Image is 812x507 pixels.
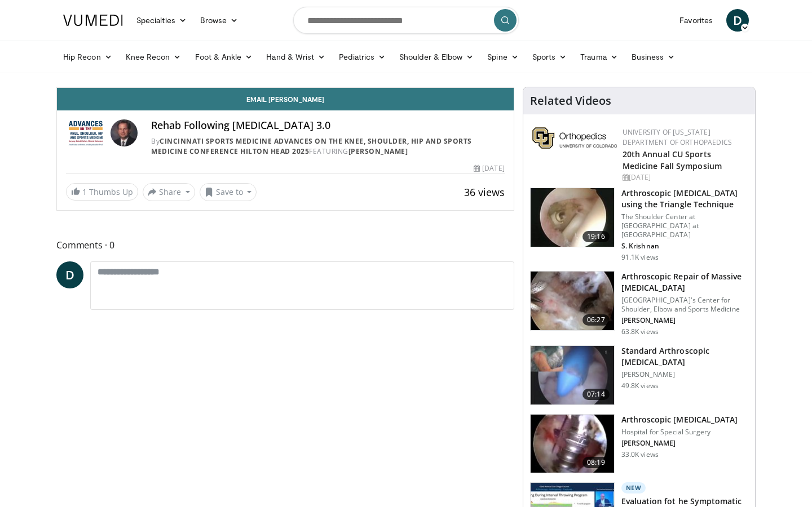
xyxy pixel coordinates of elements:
[530,414,748,474] a: 08:19 Arthroscopic [MEDICAL_DATA] Hospital for Special Surgery [PERSON_NAME] 33.0K views
[621,482,646,493] p: New
[193,9,245,32] a: Browse
[151,136,505,157] div: By FEATURING
[621,414,738,425] h3: Arthroscopic [MEDICAL_DATA]
[582,231,610,242] span: 19:16
[621,439,738,448] p: [PERSON_NAME]
[530,188,748,262] a: 19:16 Arthroscopic [MEDICAL_DATA] using the Triangle Technique The Shoulder Center at [GEOGRAPHIC...
[531,415,614,473] img: 10051_3.png.150x105_q85_crop-smart_upscale.jpg
[623,172,746,183] div: [DATE]
[188,46,260,68] a: Foot & Ankle
[530,271,748,336] a: 06:27 Arthroscopic Repair of Massive [MEDICAL_DATA] [GEOGRAPHIC_DATA]'s Center for Shoulder, Elbo...
[66,119,106,146] img: Cincinnati Sports Medicine Advances on the Knee, Shoulder, Hip and Sports Medicine Conference Hil...
[582,314,610,326] span: 06:27
[621,370,748,379] p: [PERSON_NAME]
[56,46,119,68] a: Hip Recon
[621,188,748,210] h3: Arthroscopic [MEDICAL_DATA] using the Triangle Technique
[621,296,748,314] p: [GEOGRAPHIC_DATA]'s Center for Shoulder, Elbow and Sports Medicine
[130,9,193,32] a: Specialties
[259,46,332,68] a: Hand & Wrist
[332,46,392,68] a: Pediatrics
[582,457,610,468] span: 08:19
[621,450,659,459] p: 33.0K views
[673,9,720,32] a: Favorites
[56,261,83,288] a: D
[348,146,408,156] a: [PERSON_NAME]
[621,242,748,251] p: S. Krishnan
[474,163,504,174] div: [DATE]
[56,238,514,252] span: Comments 0
[111,119,138,146] img: Avatar
[623,149,722,171] a: 20th Annual CU Sports Medicine Fall Symposium
[480,46,525,68] a: Spine
[293,7,519,34] input: Search topics, interventions
[531,346,614,404] img: 38854_0000_3.png.150x105_q85_crop-smart_upscale.jpg
[119,46,188,68] a: Knee Recon
[621,253,659,262] p: 91.1K views
[573,46,625,68] a: Trauma
[726,9,749,32] a: D
[532,127,617,149] img: 355603a8-37da-49b6-856f-e00d7e9307d3.png.150x105_q85_autocrop_double_scale_upscale_version-0.2.png
[621,316,748,325] p: [PERSON_NAME]
[530,94,611,108] h4: Related Videos
[392,46,480,68] a: Shoulder & Elbow
[531,272,614,330] img: 281021_0002_1.png.150x105_q85_crop-smart_upscale.jpg
[621,345,748,368] h3: Standard Arthroscopic [MEDICAL_DATA]
[582,389,610,400] span: 07:14
[625,46,682,68] a: Business
[621,271,748,293] h3: Arthroscopic Repair of Massive [MEDICAL_DATA]
[464,185,505,199] span: 36 views
[526,46,574,68] a: Sports
[66,183,138,201] a: 1 Thumbs Up
[621,212,748,239] p: The Shoulder Center at [GEOGRAPHIC_DATA] at [GEOGRAPHIC_DATA]
[621,381,659,390] p: 49.8K views
[151,119,505,132] h4: Rehab Following [MEDICAL_DATA] 3.0
[621,428,738,437] p: Hospital for Special Surgery
[623,127,732,147] a: University of [US_STATE] Department of Orthopaedics
[530,345,748,405] a: 07:14 Standard Arthroscopic [MEDICAL_DATA] [PERSON_NAME] 49.8K views
[621,327,659,336] p: 63.8K views
[57,88,514,110] a: Email [PERSON_NAME]
[151,136,472,156] a: Cincinnati Sports Medicine Advances on the Knee, Shoulder, Hip and Sports Medicine Conference Hil...
[63,15,123,26] img: VuMedi Logo
[200,183,257,201] button: Save to
[82,186,87,197] span: 1
[143,183,195,201] button: Share
[57,87,514,88] video-js: Video Player
[531,188,614,247] img: krish_3.png.150x105_q85_crop-smart_upscale.jpg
